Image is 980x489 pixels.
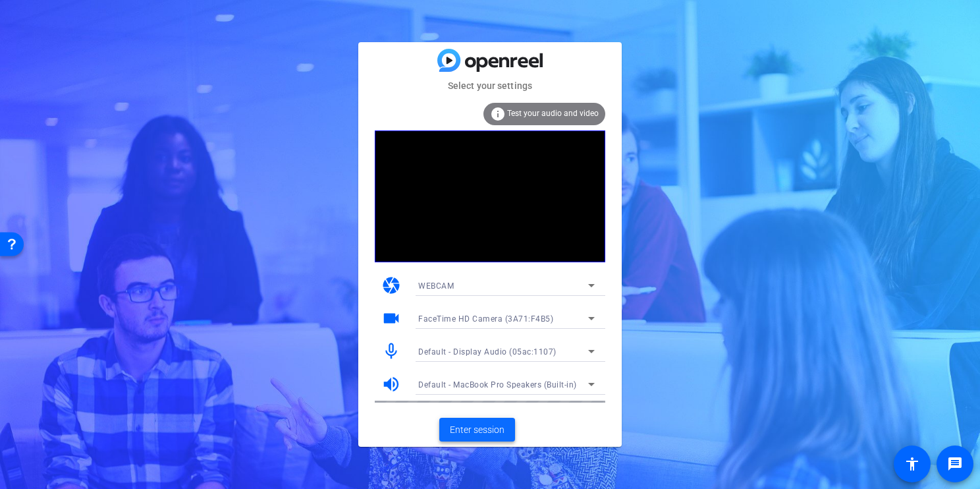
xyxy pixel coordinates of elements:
span: FaceTime HD Camera (3A71:F4B5) [418,314,553,324]
mat-icon: camera [381,275,401,295]
span: Test your audio and video [507,109,599,118]
mat-icon: info [490,106,506,122]
span: WEBCAM [418,281,454,291]
span: Default - MacBook Pro Speakers (Built-in) [418,380,577,389]
img: blue-gradient.svg [437,49,543,72]
span: Enter session [450,423,504,437]
mat-icon: volume_up [381,374,401,394]
mat-icon: message [947,456,963,472]
mat-icon: accessibility [904,456,920,472]
mat-card-subtitle: Select your settings [358,78,622,93]
button: Enter session [439,418,515,442]
mat-icon: mic_none [381,341,401,361]
mat-icon: videocam [381,308,401,328]
span: Default - Display Audio (05ac:1107) [418,347,557,357]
